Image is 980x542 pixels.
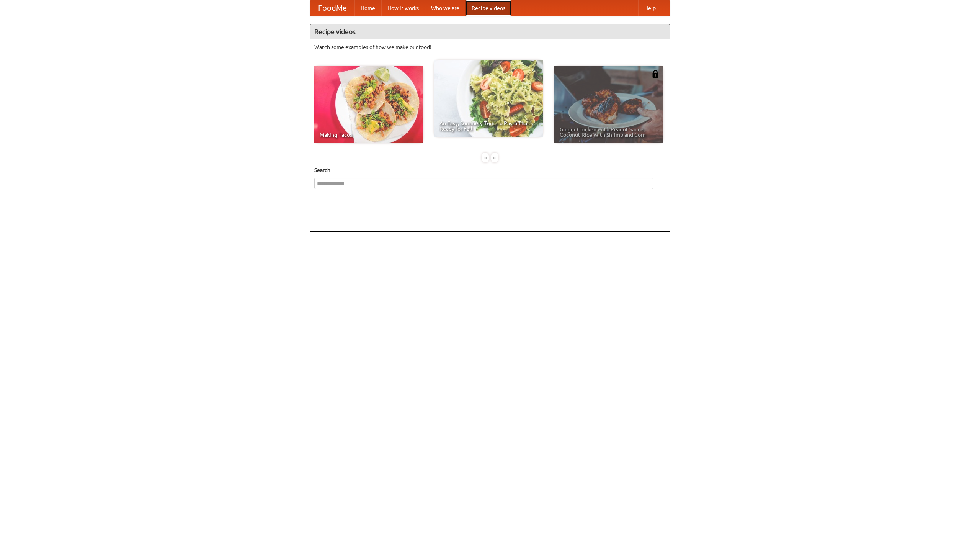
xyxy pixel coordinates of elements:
p: Watch some examples of how we make our food! [314,43,666,51]
a: Who we are [425,0,465,16]
a: How it works [381,0,425,16]
a: FoodMe [310,0,354,16]
a: Help [638,0,662,16]
div: » [491,153,498,162]
h5: Search [314,166,666,174]
div: « [482,153,489,162]
span: An Easy, Summery Tomato Pasta That's Ready for Fall [439,121,537,131]
h4: Recipe videos [310,24,670,39]
img: 483408.png [652,70,659,78]
a: Making Tacos [314,66,423,143]
a: An Easy, Summery Tomato Pasta That's Ready for Fall [434,60,543,137]
a: Home [354,0,381,16]
a: Recipe videos [465,0,511,16]
span: Making Tacos [320,132,418,138]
